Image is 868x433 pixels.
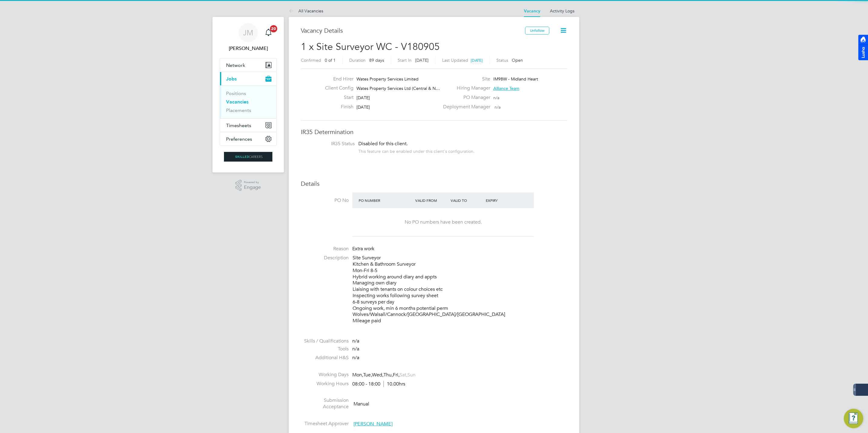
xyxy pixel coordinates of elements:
[399,372,407,378] span: Sat,
[325,57,336,63] span: 0 of 1
[243,29,253,37] span: JM
[407,372,416,378] span: Sun
[226,90,246,96] a: Positions
[493,86,519,91] span: Alliance Team
[349,57,366,63] label: Duration
[220,45,277,52] span: Jack McMurray
[289,8,323,14] a: All Vacancies
[301,255,349,261] label: Description
[226,107,251,113] a: Placements
[352,338,359,344] span: n/a
[226,99,248,105] a: Vacancies
[393,372,399,378] span: Fri,
[449,195,485,206] div: Valid To
[301,27,525,34] h3: Vacancy Details
[471,58,483,63] span: [DATE]
[383,381,405,387] span: 10.00hrs
[226,62,245,68] span: Network
[358,219,528,225] div: No PO numbers have been created.
[220,72,276,85] button: Jobs
[550,8,574,14] a: Activity Logs
[226,136,252,142] span: Preferences
[352,246,374,252] span: Extra work
[220,119,276,132] button: Timesheets
[226,123,251,128] span: Timesheets
[358,147,475,154] div: This feature can be enabled under this client's configuration.
[493,95,499,100] span: n/a
[352,372,363,378] span: Mon,
[301,57,321,63] label: Confirmed
[439,85,490,91] label: Hiring Manager
[495,104,501,110] span: n/a
[301,180,567,188] h3: Details
[301,246,349,252] label: Reason
[524,8,540,14] a: Vacancy
[301,346,349,352] label: Tools
[244,185,261,190] span: Engage
[363,372,372,378] span: Tue,
[301,397,349,410] label: Submission Acceptance
[442,57,468,63] label: Last Updated
[496,57,508,63] label: Status
[301,355,349,361] label: Additional H&S
[220,58,276,72] button: Network
[220,152,277,162] a: Go to home page
[220,85,276,118] div: Jobs
[212,17,284,172] nav: Main navigation
[415,57,429,63] span: [DATE]
[357,195,414,206] div: PO Number
[353,255,567,324] p: Site Surveyor Kitchen & Bathroom Surveyor Mon-Fri 8-5 Hybrid working around diary and appts Manag...
[301,381,349,387] label: Working Hours
[512,57,523,63] span: Open
[484,195,520,206] div: Expiry
[372,372,383,378] span: Wed,
[353,401,369,407] span: Manual
[226,76,237,82] span: Jobs
[369,57,384,63] span: 89 days
[439,104,490,110] label: Deployment Manager
[357,86,440,91] span: Wates Property Services Ltd (Central & N…
[358,141,408,147] span: Disabled for this client.
[383,372,393,378] span: Thu,
[493,76,538,82] span: IM98W - Midland Heart
[244,180,261,185] span: Powered by
[320,104,353,110] label: Finish
[307,141,355,147] label: IR35 Status
[352,381,405,387] div: 08:00 - 18:00
[353,421,393,427] span: [PERSON_NAME]
[357,104,370,110] span: [DATE]
[352,355,359,361] span: n/a
[301,128,567,136] h3: IR35 Determination
[352,346,359,352] span: n/a
[398,57,412,63] label: Start In
[220,132,276,146] button: Preferences
[357,95,370,100] span: [DATE]
[357,76,419,82] span: Wates Property Services Limited
[320,94,353,101] label: Start
[439,94,490,101] label: PO Manager
[301,421,349,427] label: Timesheet Approver
[270,25,277,32] span: 20
[439,76,490,82] label: Site
[525,27,549,34] button: Unfollow
[320,76,353,82] label: End Hirer
[320,85,353,91] label: Client Config
[220,23,277,52] a: JM[PERSON_NAME]
[301,41,440,53] span: 1 x Site Surveyor WC - V180905
[235,180,261,191] a: Powered byEngage
[262,23,275,42] a: 20
[414,195,449,206] div: Valid From
[224,152,272,162] img: skilledcareers-logo-retina.png
[301,197,349,204] label: PO No
[301,338,349,344] label: Skills / Qualifications
[844,409,863,428] button: Engage Resource Center
[301,372,349,378] label: Working Days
